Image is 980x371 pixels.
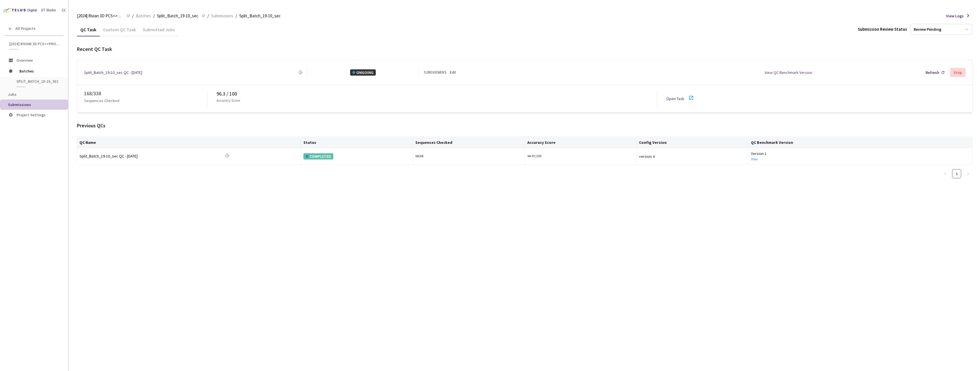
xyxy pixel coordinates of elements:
button: right [963,169,973,178]
span: right [966,172,970,176]
li: / [236,13,237,19]
span: left [944,172,947,176]
p: Accuracy Score [217,98,240,103]
th: Sequences Checked [413,137,525,148]
th: Accuracy Score [525,137,637,148]
div: Version 1 [751,150,970,157]
div: COMPLETED [303,153,333,159]
div: Recent QC Task [77,45,973,53]
th: QC Benchmark Version [749,137,973,148]
div: 52 REVIEWERS [424,70,446,75]
div: Previous QCs [77,122,973,130]
div: Stop [954,70,962,75]
div: Review Pending [914,27,941,32]
div: 94.97/100 [527,154,634,159]
a: Split_Batch_19-10_sec QC - [DATE] [79,153,159,159]
div: Custom QC Task [100,27,139,36]
span: All Projects [15,26,36,31]
div: 168 / 338 [84,90,207,98]
a: Edit [450,70,456,75]
th: Status [301,137,413,148]
div: QC Task [77,27,100,36]
p: Sequences Checked [84,98,119,104]
div: View QC Benchmark Version [765,69,812,76]
span: Split_Batch_19-10_sec [17,79,59,84]
th: Config Version [637,137,749,148]
a: 1 [952,169,961,178]
span: Project Settings [17,112,46,117]
span: [2024] Rivian 3D PCS<>Production [9,42,60,46]
div: Submitted Jobs [139,27,178,36]
li: / [132,13,134,19]
a: View [751,157,758,161]
li: Next Page [963,169,973,178]
span: Batches [19,65,58,77]
a: Open Task [666,96,684,101]
div: 96.3 / 100 [217,90,657,98]
li: / [153,13,155,19]
div: Refresh [926,69,939,76]
span: Jobs [8,92,17,97]
span: Submissions [8,102,31,107]
th: QC Name [77,137,301,148]
div: GT Studio [41,7,56,13]
span: Submissions [211,13,233,19]
span: Split_Batch_19-10_sec [157,13,198,19]
div: 68 / 68 [415,154,522,159]
button: left [941,169,950,178]
span: Overview [17,58,33,63]
div: version 4 [639,153,746,159]
span: Batches [136,13,151,19]
li: / [207,13,209,19]
div: ONGOING [350,69,376,76]
li: Previous Page [941,169,950,178]
span: View Logs [946,13,964,19]
div: Submission Review Status [858,26,907,33]
a: Submissions [210,13,234,19]
a: Batches [135,13,152,19]
a: Split_Batch_19-10_sec QC - [DATE] [84,69,142,76]
span: [2024] Rivian 3D PCS<>Production [77,13,123,19]
li: 1 [952,169,961,178]
span: Split_Batch_19-10_sec [239,13,281,19]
